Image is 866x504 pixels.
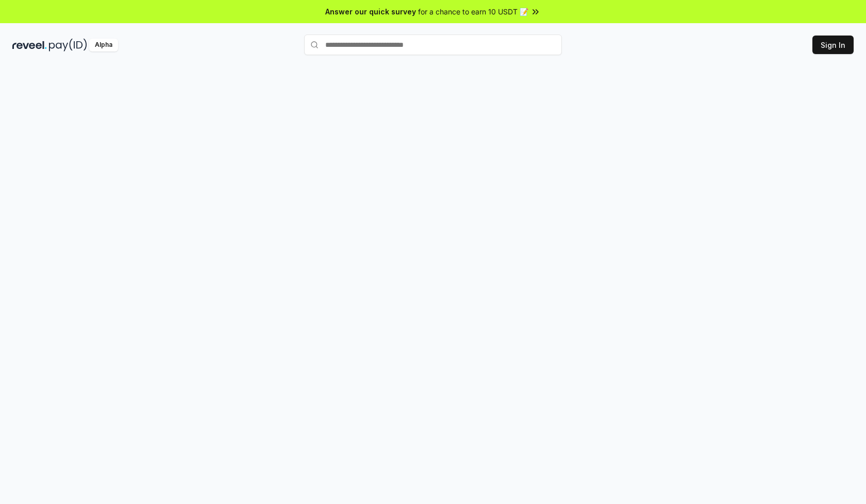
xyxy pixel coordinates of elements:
[89,39,118,51] div: Alpha
[49,39,87,51] img: pay_id
[325,6,416,17] span: Answer our quick survey
[12,39,47,51] img: reveel_dark
[418,6,528,17] span: for a chance to earn 10 USDT 📝
[812,36,854,54] button: Sign In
